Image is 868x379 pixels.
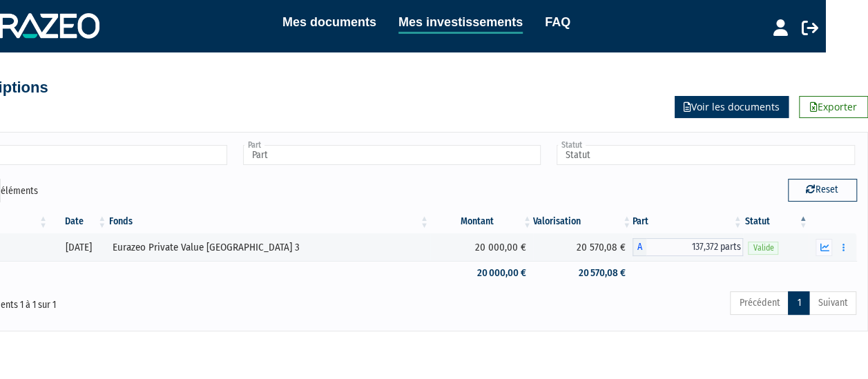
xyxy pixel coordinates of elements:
[809,291,856,315] a: Suivant
[675,96,789,118] a: Voir les documents
[743,210,809,233] th: Statut : activer pour trier la colonne par ordre d&eacute;croissant
[799,96,868,118] a: Exporter
[788,291,809,315] a: 1
[533,210,633,233] th: Valorisation: activer pour trier la colonne par ordre croissant
[282,12,376,32] a: Mes documents
[54,240,103,255] div: [DATE]
[533,233,633,261] td: 20 570,08 €
[633,210,743,233] th: Part: activer pour trier la colonne par ordre croissant
[108,210,430,233] th: Fonds: activer pour trier la colonne par ordre croissant
[49,210,108,233] th: Date: activer pour trier la colonne par ordre croissant
[545,12,570,32] a: FAQ
[533,261,633,285] td: 20 570,08 €
[730,291,789,315] a: Précédent
[633,238,646,256] span: A
[633,238,743,256] div: A - Eurazeo Private Value Europe 3
[430,261,533,285] td: 20 000,00 €
[646,238,743,256] span: 137,372 parts
[430,210,533,233] th: Montant: activer pour trier la colonne par ordre croissant
[748,242,778,255] span: Valide
[398,12,523,34] a: Mes investissements
[430,233,533,261] td: 20 000,00 €
[788,179,857,201] button: Reset
[113,240,425,255] div: Eurazeo Private Value [GEOGRAPHIC_DATA] 3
